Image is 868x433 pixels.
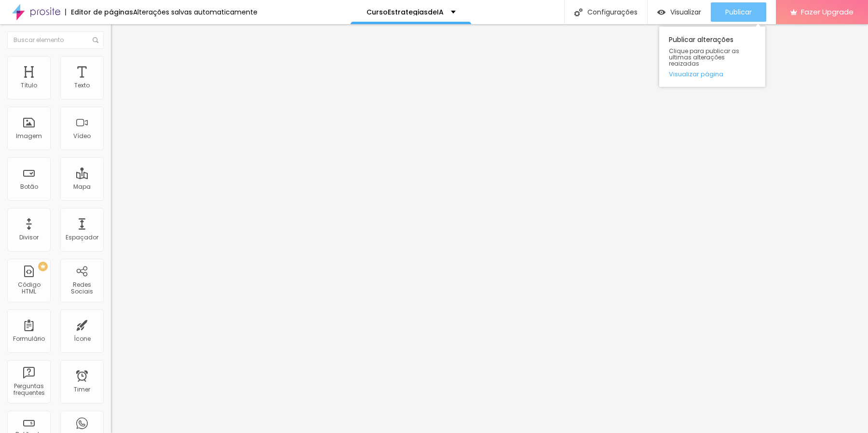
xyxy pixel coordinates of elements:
[10,383,48,397] div: Perguntas frequentes
[111,24,868,433] iframe: Editor
[711,2,766,22] button: Publicar
[66,234,98,241] div: Espaçador
[7,31,104,49] input: Buscar elemento
[74,386,90,393] div: Timer
[669,48,756,67] span: Clique para publicar as ultimas alterações reaizadas
[10,281,48,295] div: Código HTML
[21,82,37,89] div: Título
[669,71,756,77] a: Visualizar página
[20,183,38,190] div: Botão
[74,82,90,89] div: Texto
[657,8,665,16] img: view-1.svg
[73,133,91,140] div: Vídeo
[133,9,258,15] div: Alterações salvas automaticamente
[574,8,583,16] img: Icone
[16,133,42,140] div: Imagem
[73,183,91,190] div: Mapa
[659,27,765,87] div: Publicar alterações
[648,2,711,22] button: Visualizar
[63,281,101,295] div: Redes Sociais
[670,8,701,16] span: Visualizar
[74,335,91,342] div: Ícone
[725,8,752,16] span: Publicar
[366,9,444,15] p: CursoEstrategiasdeIA
[19,234,39,241] div: Divisor
[93,37,98,43] img: Icone
[65,9,133,15] div: Editor de páginas
[801,8,854,16] span: Fazer Upgrade
[13,335,45,342] div: Formulário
